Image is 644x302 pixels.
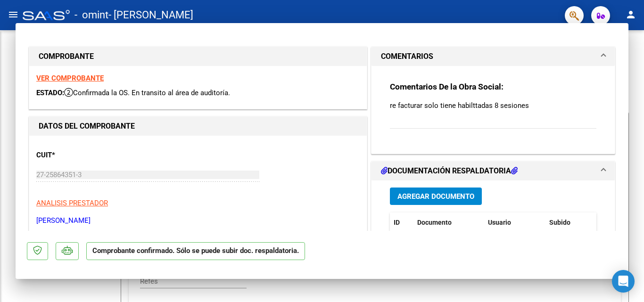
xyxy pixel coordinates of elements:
[64,89,230,97] span: Confirmada la OS. En transito al área de auditoría.
[36,89,64,97] span: ESTADO:
[417,219,452,226] span: Documento
[593,212,640,233] datatable-header-cell: Acción
[397,192,474,201] span: Agregar Documento
[36,150,133,161] p: CUIT
[372,162,615,180] mat-expansion-panel-header: DOCUMENTACIÓN RESPALDATORIA
[390,100,596,111] p: re facturar solo tiene habilttadas 8 sesiones
[86,242,305,261] p: Comprobante confirmado. Sólo se puede subir doc. respaldatoria.
[413,212,484,233] datatable-header-cell: Documento
[381,165,518,177] h1: DOCUMENTACIÓN RESPALDATORIA
[612,270,635,293] div: Open Intercom Messenger
[36,199,108,207] span: ANALISIS PRESTADOR
[390,82,504,91] strong: Comentarios De la Obra Social:
[488,219,511,226] span: Usuario
[549,219,570,226] span: Subido
[372,66,615,153] div: COMENTARIOS
[36,215,360,226] p: [PERSON_NAME]
[36,74,104,82] a: VER COMPROBANTE
[39,52,94,61] strong: COMPROBANTE
[484,212,545,233] datatable-header-cell: Usuario
[390,188,482,205] button: Agregar Documento
[545,212,593,233] datatable-header-cell: Subido
[390,212,413,233] datatable-header-cell: ID
[394,219,400,226] span: ID
[381,51,433,62] h1: COMENTARIOS
[372,47,615,66] mat-expansion-panel-header: COMENTARIOS
[39,122,135,131] strong: DATOS DEL COMPROBANTE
